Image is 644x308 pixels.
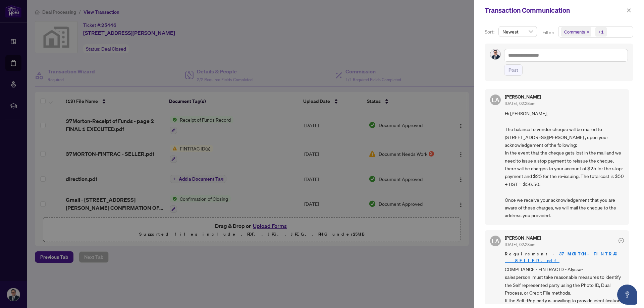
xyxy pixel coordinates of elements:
[627,8,631,13] span: close
[619,238,624,243] span: check-circle
[564,28,585,35] span: Comments
[505,236,541,240] h5: [PERSON_NAME]
[490,49,500,59] img: Profile Icon
[561,27,591,37] span: Comments
[505,101,535,106] span: [DATE], 02:28pm
[485,28,496,36] p: Sort:
[505,251,624,264] span: Requirement -
[502,26,533,37] span: Newest
[504,64,523,76] button: Post
[505,110,624,219] span: Hi [PERSON_NAME], The balance to vendor cheque will be mailed to [STREET_ADDRESS][PERSON_NAME] , ...
[492,236,499,246] span: LA
[492,95,499,105] span: LA
[505,242,535,247] span: [DATE], 02:28pm
[505,251,616,263] a: 37MORTON-FINTRAC - SELLER.pdf
[505,95,541,99] h5: [PERSON_NAME]
[617,285,637,305] button: Open asap
[542,29,555,36] p: Filter:
[598,28,604,35] div: +1
[586,30,590,34] span: close
[485,5,625,15] div: Transaction Communication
